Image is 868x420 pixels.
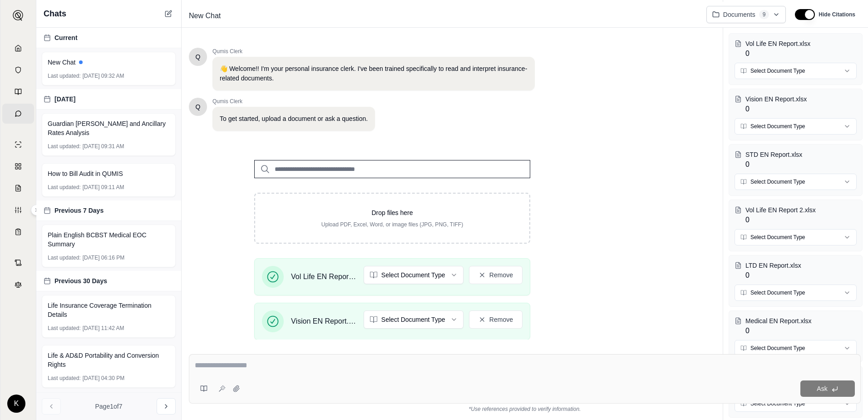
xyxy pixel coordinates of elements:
div: K [7,395,25,413]
div: *Use references provided to verify information. [189,404,861,413]
span: Life & AD&D Portability and Conversion Rights [48,351,170,369]
img: Expand sidebar [13,10,24,21]
button: Expand sidebar [9,6,27,25]
span: Current [54,33,78,42]
button: Remove [469,266,523,284]
a: Coverage Table [2,222,34,242]
span: Plain English BCBST Medical EOC Summary [48,230,170,249]
span: Previous 30 Days [54,276,107,285]
button: Remove [469,310,523,329]
span: [DATE] 09:31 AM [83,143,124,150]
span: New Chat [185,9,224,23]
span: [DATE] 09:11 AM [83,184,124,191]
a: Legal Search Engine [2,275,34,295]
a: Documents Vault [2,60,34,80]
span: [DATE] 04:30 PM [83,375,124,382]
button: New Chat [163,8,174,19]
span: Ask [817,385,827,392]
span: [DATE] 09:32 AM [83,72,124,80]
a: Home [2,38,34,58]
a: Policy Comparisons [2,156,34,176]
span: Page 1 of 7 [95,402,123,411]
button: Expand sidebar [31,205,42,215]
button: Ask [800,380,855,397]
a: Custom Report [2,200,34,220]
span: Life Insurance Coverage Termination Details [48,301,170,319]
span: How to Bill Audit in QUMIS [48,169,123,178]
a: Chat [2,104,34,124]
span: Documents [723,10,755,19]
span: [DATE] [54,95,75,104]
button: Documents9 [706,6,786,23]
a: Single Policy [2,135,34,155]
span: Last updated: [48,72,81,80]
a: Prompt Library [2,82,34,102]
span: Last updated: [48,375,81,382]
p: Upload PDF, Excel, Word, or image files (JPG, PNG, TIFF) [270,221,515,228]
span: 9 [759,10,769,19]
span: Previous 7 Days [54,206,104,215]
span: Vol Life EN Report.xlsx [291,271,356,282]
span: Last updated: [48,184,81,191]
p: To get started, upload a document or ask a question. [220,114,368,124]
div: Edit Title [185,9,699,23]
span: Last updated: [48,325,81,332]
span: [DATE] 06:16 PM [83,254,124,261]
span: Guardian [PERSON_NAME] and Ancillary Rates Analysis [48,119,170,137]
span: Hide Citations [819,11,855,18]
span: [DATE] 11:42 AM [83,325,124,332]
p: 👋 Welcome!! I'm your personal insurance clerk. I've been trained specifically to read and interpr... [220,64,528,83]
span: Vision EN Report.xlsx [291,316,356,327]
span: Last updated: [48,143,81,150]
span: Chats [44,7,66,20]
span: New Chat [48,58,75,67]
a: Claim Coverage [2,178,34,198]
span: Last updated: [48,254,81,261]
span: Hello [196,102,201,111]
span: Qumis Clerk [212,48,535,55]
a: Contract Analysis [2,253,34,273]
p: Drop files here [270,208,515,217]
span: Hello [196,52,201,61]
span: Qumis Clerk [212,98,375,105]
